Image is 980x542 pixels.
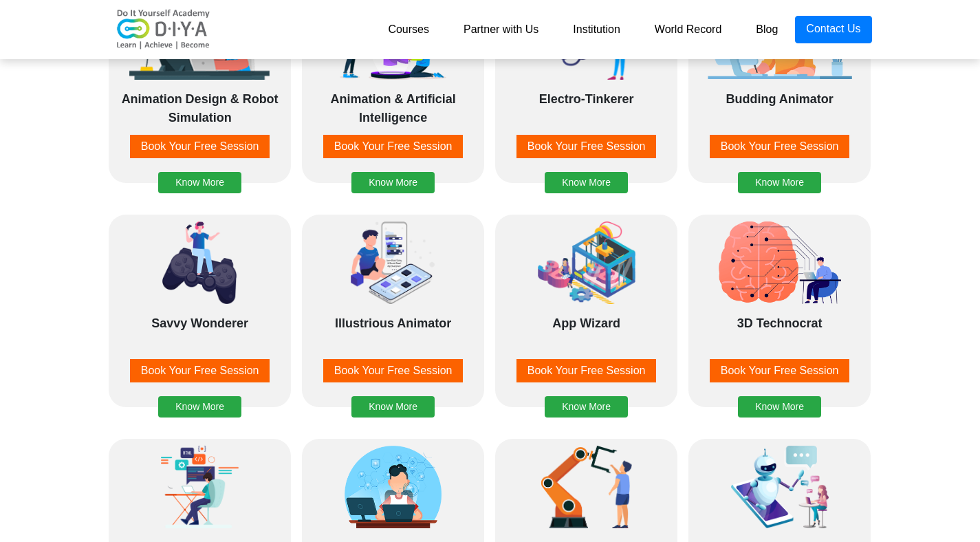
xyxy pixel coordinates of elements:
button: Know More [545,172,628,193]
button: Book Your Free Session [516,359,657,382]
a: Book Your Free Session [695,359,864,382]
div: Illustrious Animator [309,314,477,349]
a: Courses [371,16,446,43]
a: Institution [556,16,637,43]
button: Know More [351,396,435,418]
a: Know More [739,160,822,172]
a: Know More [545,160,628,172]
a: Book Your Free Session [502,135,671,158]
div: Animation Design & Robot Simulation [116,90,284,124]
div: App Wizard [502,314,671,349]
a: Know More [545,384,628,396]
div: 3D Technocrat [695,314,864,349]
div: Savvy Wonderer [116,314,284,349]
div: Electro-Tinkerer [502,90,671,124]
a: Know More [158,384,241,396]
button: Book Your Free Session [516,135,657,158]
div: Animation & Artificial Intelligence [309,90,477,124]
a: World Record [638,16,739,43]
button: Book Your Free Session [710,135,850,158]
a: Book Your Free Session [116,135,284,158]
a: Blog [739,16,795,43]
a: Book Your Free Session [116,359,284,382]
button: Book Your Free Session [323,359,464,382]
a: Partner with Us [446,16,556,43]
button: Book Your Free Session [129,359,270,382]
a: Book Your Free Session [695,135,864,158]
a: Know More [351,160,435,172]
button: Book Your Free Session [129,135,270,158]
a: Know More [158,160,241,172]
img: logo-v2.png [109,9,219,50]
button: Know More [158,396,241,418]
button: Know More [739,172,822,193]
button: Know More [545,396,628,418]
a: Contact Us [795,16,871,43]
a: Book Your Free Session [309,359,477,382]
button: Know More [739,396,822,418]
button: Book Your Free Session [710,359,850,382]
a: Book Your Free Session [309,135,477,158]
a: Know More [351,384,435,396]
div: Budding Animator [695,90,864,124]
button: Book Your Free Session [323,135,464,158]
button: Know More [158,172,241,193]
button: Know More [351,172,435,193]
a: Book Your Free Session [502,359,671,382]
a: Know More [739,384,822,396]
